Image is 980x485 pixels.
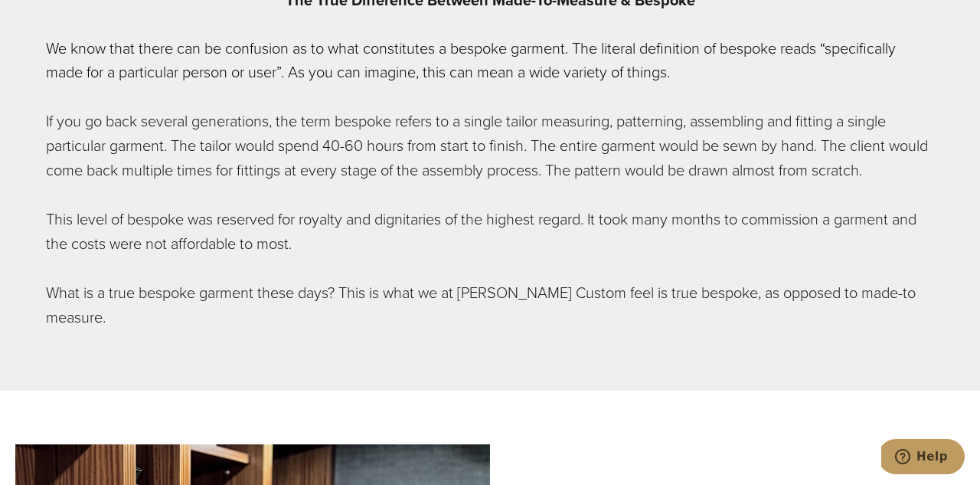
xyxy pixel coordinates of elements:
p: What is a true bespoke garment these days? This is what we at [PERSON_NAME] Custom feel is true b... [46,280,934,329]
p: If you go back several generations, the term bespoke refers to a single tailor measuring, pattern... [46,109,934,182]
iframe: Opens a widget where you can chat to one of our agents [881,439,965,477]
p: This level of bespoke was reserved for royalty and dignitaries of the highest regard. It took man... [46,207,934,256]
p: We know that there can be confusion as to what constitutes a bespoke garment. The literal definit... [46,37,934,84]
